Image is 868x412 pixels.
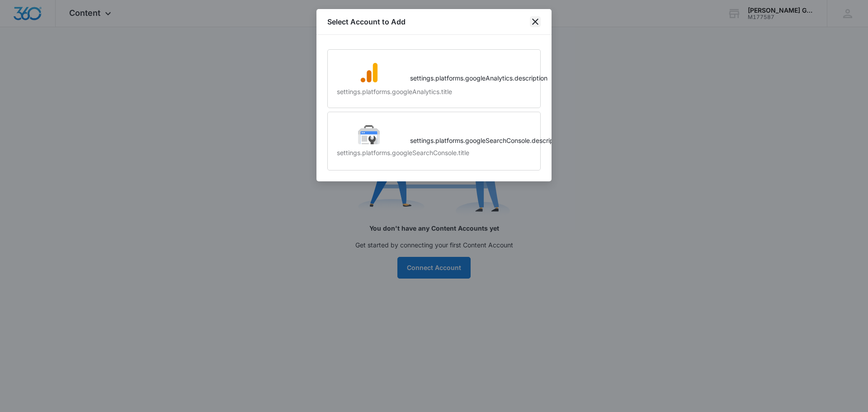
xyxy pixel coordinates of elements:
h1: Select Account to Add [327,16,406,27]
p: settings.platforms.googleSearchConsole.description [410,136,531,145]
p: settings.platforms.googleAnalytics.description [410,74,531,83]
button: settings.platforms.googleSearchConsole.titlesettings.platforms.googleSearchConsole.description [327,112,541,170]
button: settings.platforms.googleAnalytics.titlesettings.platforms.googleAnalytics.description [327,49,541,108]
img: logo-googleAnalytics.svg [358,62,380,83]
p: settings.platforms.googleAnalytics.title [337,89,401,95]
img: logo-googleSearchConsole.svg [358,125,380,145]
p: settings.platforms.googleSearchConsole.title [337,150,401,156]
button: close [530,16,541,27]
